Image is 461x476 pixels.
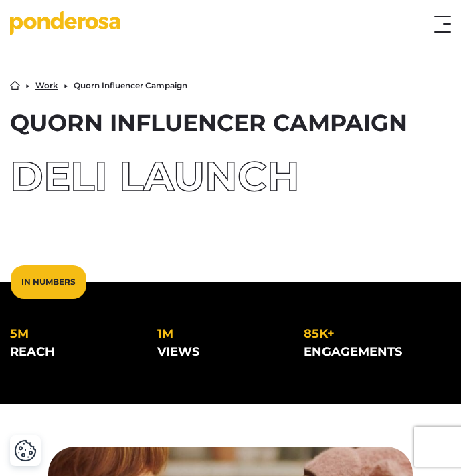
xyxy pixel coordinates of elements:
[10,11,105,37] a: Go to homepage
[304,325,430,343] div: 85k+
[14,439,37,462] img: Revisit consent button
[434,16,451,33] button: Toggle menu
[64,82,68,90] li: ▶︎
[157,325,283,343] div: 1m
[74,82,187,90] li: Quorn Influencer Campaign
[10,80,20,90] a: Home
[157,343,283,361] div: views
[10,343,136,361] div: reach
[10,325,136,343] div: 5m
[14,439,37,462] button: Cookie Settings
[10,112,451,135] h1: Quorn Influencer Campaign
[11,265,86,299] div: In Numbers
[25,82,30,90] li: ▶︎
[10,156,451,197] div: Deli Launch
[35,82,58,90] a: Work
[304,343,430,361] div: engagements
